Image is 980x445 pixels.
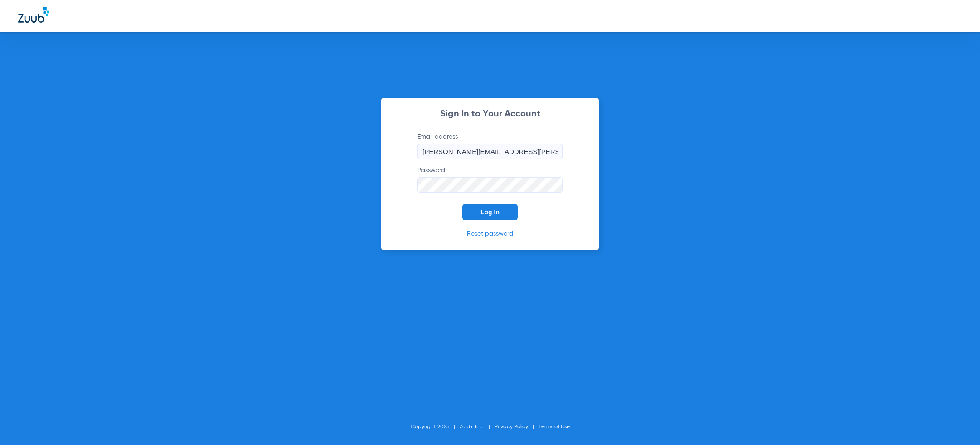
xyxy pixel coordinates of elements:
h2: Sign In to Your Account [404,110,576,119]
li: Copyright 2025 [411,422,460,431]
a: Privacy Policy [495,424,528,430]
label: Email address [417,132,563,159]
a: Reset password [467,231,513,237]
input: Password [417,177,563,193]
iframe: Chat Widget [935,401,980,445]
img: Zuub Logo [18,7,49,23]
li: Zuub, Inc. [460,422,495,431]
a: Terms of Use [539,424,570,430]
span: Log In [480,208,500,216]
button: Log In [462,204,518,220]
label: Password [417,166,563,193]
input: Email address [417,144,563,159]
